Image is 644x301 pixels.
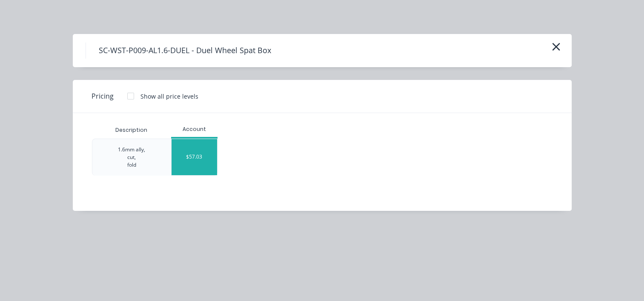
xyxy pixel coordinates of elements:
div: 1.6mm ally, cut, fold [118,146,145,169]
h4: SC-WST-P009-AL1.6-DUEL - Duel Wheel Spat Box [86,43,284,59]
div: $57.03 [172,139,217,175]
span: Pricing [92,91,114,101]
div: Description [109,119,154,141]
div: Show all price levels [140,92,198,101]
div: Account [171,125,218,133]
